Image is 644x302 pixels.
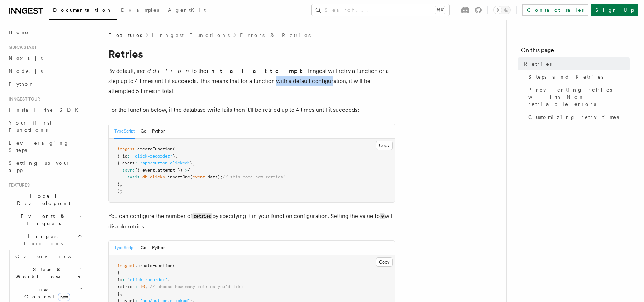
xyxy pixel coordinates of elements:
span: Preventing retries with Non-retriable errors [528,86,630,108]
span: Flow Control [13,286,79,300]
span: Documentation [53,7,112,13]
span: , [120,291,122,296]
span: retries [117,284,135,289]
kbd: ⌘K [435,6,445,14]
span: ( [172,263,175,268]
button: Steps & Workflows [13,263,84,283]
button: Python [152,124,166,139]
span: Steps and Retries [528,73,603,80]
span: new [58,293,70,301]
a: Errors & Retries [240,32,311,39]
span: } [190,161,193,166]
span: db [142,175,147,180]
button: Copy [376,257,393,267]
span: : [127,154,130,159]
span: { id [117,154,127,159]
span: Python [9,81,35,87]
a: Setting up your app [6,157,84,177]
a: Next.js [6,52,84,65]
span: Next.js [9,55,43,61]
a: Preventing retries with Non-retriable errors [525,83,630,111]
span: Home [9,29,29,36]
button: Local Development [6,190,84,210]
a: Your first Functions [6,116,84,136]
span: // choose how many retries you'd like [150,284,243,289]
button: TypeScript [114,124,135,139]
a: Python [6,78,84,90]
button: Copy [376,141,393,150]
span: Customizing retry times [528,113,619,121]
em: addition [141,68,192,74]
span: AgentKit [168,7,206,13]
strong: initial attempt [207,68,305,74]
p: You can configure the number of by specifying it in your function configuration. Setting the valu... [108,211,395,232]
a: Overview [13,250,84,263]
span: .createFunction [135,147,172,152]
h1: Retries [108,47,395,60]
span: .createFunction [135,263,172,268]
span: , [145,284,147,289]
span: await [127,175,140,180]
span: , [193,161,195,166]
span: id [117,277,122,282]
span: : [135,284,137,289]
span: Your first Functions [9,120,51,133]
a: Install the SDK [6,103,84,116]
h4: On this page [521,46,630,57]
code: retries [192,213,212,219]
span: : [122,277,125,282]
span: Events & Triggers [6,213,78,227]
button: Inngest Functions [6,230,84,250]
a: Leveraging Steps [6,136,84,157]
button: Toggle dark mode [493,6,511,14]
span: { event [117,161,135,166]
span: Examples [121,7,159,13]
span: { [117,270,120,275]
span: Install the SDK [9,107,83,113]
span: attempt }) [157,168,183,173]
span: "app/button.clicked" [140,161,190,166]
span: { [188,168,190,173]
a: Examples [117,2,164,19]
span: ); [117,189,122,194]
span: Steps & Workflows [13,266,80,280]
span: .data); [205,175,223,180]
a: Steps and Retries [525,70,630,83]
span: async [122,168,135,173]
span: Local Development [6,192,78,207]
span: ( [190,175,193,180]
span: Overview [15,254,89,259]
span: : [135,161,137,166]
a: Retries [521,57,630,70]
span: Inngest tour [6,96,40,102]
span: } [117,182,120,187]
a: Home [6,26,84,39]
span: "click-recorder" [132,154,172,159]
span: Features [108,32,142,39]
button: Go [141,124,146,139]
span: Setting up your app [9,160,70,173]
span: Features [6,182,30,188]
span: inngest [117,147,135,152]
button: Events & Triggers [6,210,84,230]
span: , [120,182,122,187]
span: ({ event [135,168,155,173]
a: Node.js [6,65,84,78]
a: Customizing retry times [525,111,630,124]
span: Inngest Functions [6,233,77,247]
a: Sign Up [591,4,638,16]
span: inngest [117,263,135,268]
span: .insertOne [165,175,190,180]
span: // this code now retries! [223,175,285,180]
span: Node.js [9,68,43,74]
span: } [172,154,175,159]
button: Python [152,241,166,255]
a: Inngest Functions [152,32,230,39]
button: Search...⌘K [312,4,449,16]
button: TypeScript [114,241,135,255]
span: Quick start [6,45,37,50]
span: 10 [140,284,145,289]
span: } [117,291,120,296]
span: "click-recorder" [127,277,167,282]
p: By default, in to the , Inngest will retry a function or a step up to 4 times until it succeeds. ... [108,66,395,96]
